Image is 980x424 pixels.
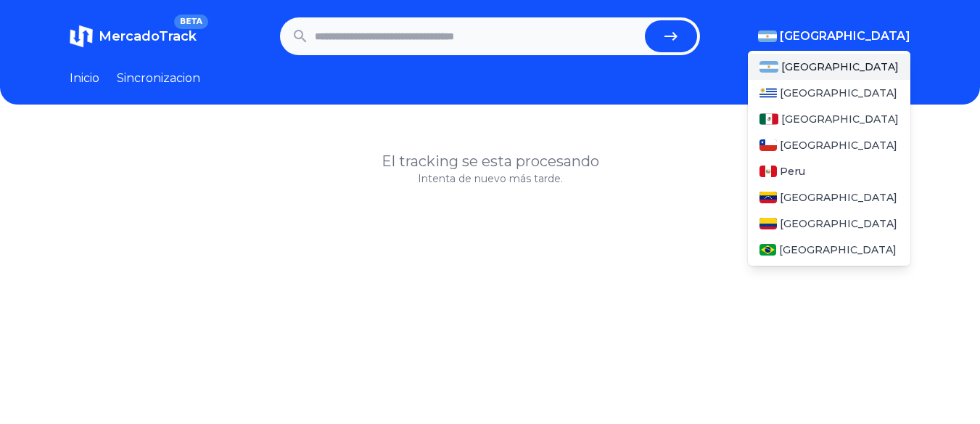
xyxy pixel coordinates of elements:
[758,28,910,45] button: [GEOGRAPHIC_DATA]
[759,166,777,177] img: Peru
[779,242,897,257] span: [GEOGRAPHIC_DATA]
[70,70,99,87] a: Inicio
[748,106,910,132] a: Mexico[GEOGRAPHIC_DATA]
[780,28,910,45] span: [GEOGRAPHIC_DATA]
[759,218,777,229] img: Colombia
[70,151,910,171] h1: El tracking se esta procesando
[99,28,197,44] span: MercadoTrack
[748,80,910,106] a: Uruguay[GEOGRAPHIC_DATA]
[70,171,910,186] p: Intenta de nuevo más tarde.
[759,87,777,99] img: Uruguay
[748,158,910,184] a: PeruPeru
[780,216,897,231] span: [GEOGRAPHIC_DATA]
[117,70,200,87] a: Sincronizacion
[781,60,899,74] span: [GEOGRAPHIC_DATA]
[748,184,910,211] a: Venezuela[GEOGRAPHIC_DATA]
[780,164,805,179] span: Peru
[781,112,899,126] span: [GEOGRAPHIC_DATA]
[780,138,897,152] span: [GEOGRAPHIC_DATA]
[174,15,208,29] span: BETA
[748,237,910,263] a: Brasil[GEOGRAPHIC_DATA]
[780,86,897,100] span: [GEOGRAPHIC_DATA]
[759,192,777,203] img: Venezuela
[759,244,776,256] img: Brasil
[759,139,777,151] img: Chile
[70,25,93,48] img: MercadoTrack
[758,30,777,42] img: Argentina
[748,54,910,80] a: Argentina[GEOGRAPHIC_DATA]
[780,190,897,205] span: [GEOGRAPHIC_DATA]
[70,25,197,48] a: MercadoTrackBETA
[759,113,778,125] img: Mexico
[759,61,778,73] img: Argentina
[748,132,910,158] a: Chile[GEOGRAPHIC_DATA]
[748,211,910,237] a: Colombia[GEOGRAPHIC_DATA]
